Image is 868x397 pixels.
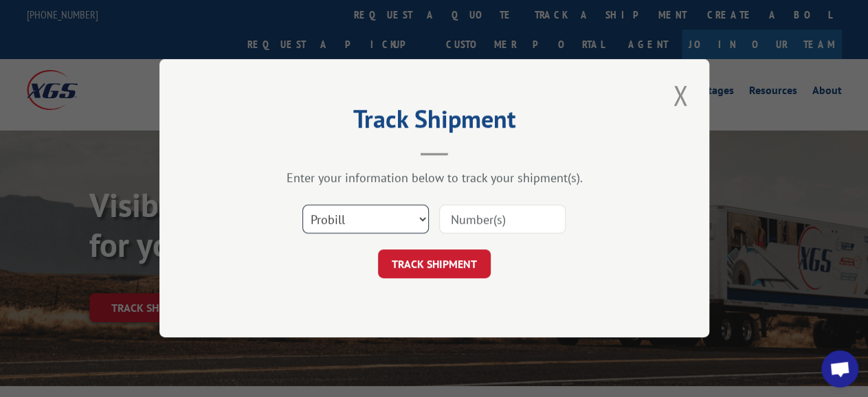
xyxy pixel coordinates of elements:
input: Number(s) [439,205,566,234]
div: Enter your information below to track your shipment(s). [228,170,641,186]
a: Open chat [821,350,858,387]
button: TRACK SHIPMENT [378,250,491,279]
button: Close modal [669,76,692,114]
h2: Track Shipment [228,109,641,135]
